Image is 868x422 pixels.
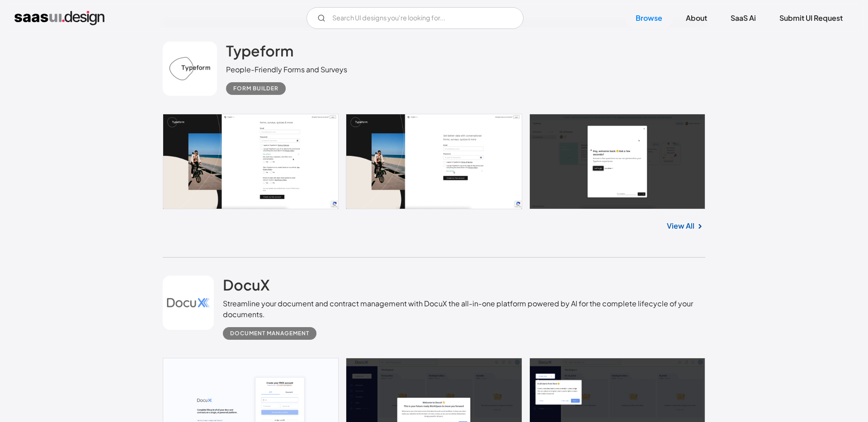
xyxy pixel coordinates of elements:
a: Submit UI Request [769,8,854,28]
a: DocuX [223,276,269,298]
input: Search UI designs you're looking for... [307,7,524,29]
h2: Typeform [226,42,293,60]
a: SaaS Ai [720,8,767,28]
a: Browse [625,8,673,28]
div: People-Friendly Forms and Surveys [226,64,347,75]
div: Streamline your document and contract management with DocuX the all-in-one platform powered by AI... [223,298,705,320]
a: home [14,11,104,25]
div: Form Builder [233,83,278,94]
div: Document Management [230,328,309,339]
form: Email Form [307,7,524,29]
a: View All [667,220,694,231]
a: About [675,8,718,28]
h2: DocuX [223,276,269,294]
a: Typeform [226,42,293,64]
